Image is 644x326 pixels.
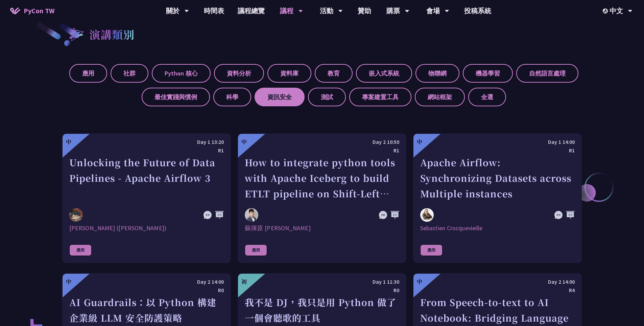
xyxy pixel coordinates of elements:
[413,133,582,263] a: 中 Day 1 14:00 R1 Apache Airflow: Synchronizing Datasets across Multiple instances Sebastien Crocq...
[69,244,92,256] div: 應用
[245,278,399,286] div: Day 1 11:30
[69,286,224,295] div: R0
[238,133,406,263] a: 中 Day 2 10:50 R1 How to integrate python tools with Apache Iceberg to build ETLT pipeline on Shif...
[245,286,399,295] div: R0
[245,155,399,201] div: How to integrate python tools with Apache Iceberg to build ETLT pipeline on Shift-Left Architecture
[69,208,83,222] img: 李唯 (Wei Lee)
[66,278,71,286] div: 中
[516,64,578,83] label: 自然語言處理
[214,64,264,83] label: 資料分析
[3,2,61,19] a: PyCon TW
[245,138,399,146] div: Day 2 10:50
[420,278,575,286] div: Day 2 14:00
[468,88,506,106] label: 全選
[142,88,210,106] label: 最佳實踐與慣例
[420,224,575,232] div: Sebastien Crocquevieille
[417,278,422,286] div: 中
[152,64,211,83] label: Python 核心
[69,138,224,146] div: Day 1 13:20
[420,146,575,155] div: R1
[69,155,224,201] div: Unlocking the Future of Data Pipelines - Apache Airflow 3
[420,155,575,201] div: Apache Airflow: Synchronizing Datasets across Multiple instances
[415,88,465,106] label: 網站框架
[267,64,311,83] label: 資料庫
[349,88,411,106] label: 專案建置工具
[356,64,412,83] label: 嵌入式系統
[66,138,71,146] div: 中
[603,8,610,14] img: Locale Icon
[463,64,513,83] label: 機器學習
[62,133,231,263] a: 中 Day 1 13:20 R1 Unlocking the Future of Data Pipelines - Apache Airflow 3 李唯 (Wei Lee) [PERSON_N...
[420,286,575,295] div: R4
[241,138,247,146] div: 中
[255,88,305,106] label: 資訊安全
[315,64,353,83] label: 教育
[89,26,135,42] h2: 演講類別
[420,208,434,222] img: Sebastien Crocquevieille
[245,224,399,232] div: 蘇揮原 [PERSON_NAME]
[69,64,107,83] label: 應用
[10,7,20,14] img: Home icon of PyCon TW 2025
[415,64,459,83] label: 物聯網
[111,64,148,83] label: 社群
[62,21,89,47] img: heading-bullet
[417,138,422,146] div: 中
[420,244,443,256] div: 應用
[241,278,247,286] div: 初
[308,88,346,106] label: 測試
[245,208,258,222] img: 蘇揮原 Mars Su
[245,146,399,155] div: R1
[245,244,267,256] div: 應用
[69,278,224,286] div: Day 2 14:00
[24,6,54,16] span: PyCon TW
[420,138,575,146] div: Day 1 14:00
[69,224,224,232] div: [PERSON_NAME] ([PERSON_NAME])
[213,88,251,106] label: 科學
[69,146,224,155] div: R1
